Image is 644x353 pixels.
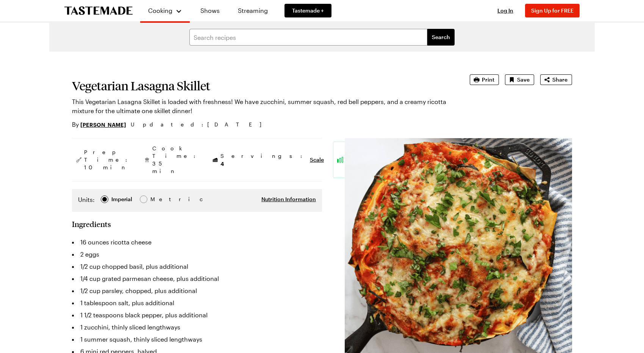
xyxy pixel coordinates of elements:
[72,321,322,333] li: 1 zucchini, thinly sliced lengthways
[220,152,306,168] span: Servings:
[64,6,133,15] a: To Tastemade Home Page
[525,4,580,17] button: Sign Up for FREE
[261,195,316,203] button: Nutrition Information
[72,309,322,321] li: 1 1/2 teaspoons black pepper, plus additional
[152,145,199,175] span: Cook Time: 35 min
[80,120,126,129] a: [PERSON_NAME]
[189,29,427,46] input: Search recipes
[78,195,166,206] div: Imperial Metric
[148,3,182,18] button: Cooking
[131,120,269,129] span: Updated : [DATE]
[505,74,534,85] button: Save recipe
[497,7,513,14] span: Log In
[72,219,111,229] h2: Ingredients
[148,7,172,14] span: Cooking
[150,195,166,203] div: Metric
[72,236,322,248] li: 16 ounces ricotta cheese
[111,195,133,203] span: Imperial
[72,333,322,345] li: 1 summer squash, thinly sliced lengthways
[531,7,574,14] span: Sign Up for FREE
[72,297,322,309] li: 1 tablespoon salt, plus additional
[72,79,449,93] h1: Vegetarian Lasagna Skillet
[220,160,224,167] span: 4
[284,4,331,17] a: Tastemade +
[310,156,324,164] button: Scale
[72,120,126,129] p: By
[517,76,530,84] span: Save
[78,195,95,204] label: Units:
[72,273,322,285] li: 1/4 cup grated parmesan cheese, plus additional
[427,29,455,46] button: filters
[540,74,572,85] button: Share
[470,74,499,85] button: Print
[490,7,521,14] button: Log In
[111,195,132,203] div: Imperial
[72,285,322,297] li: 1/2 cup parsley, chopped, plus additional
[552,76,567,84] span: Share
[432,33,450,41] span: Search
[72,248,322,260] li: 2 eggs
[292,7,324,14] span: Tastemade +
[84,148,131,171] span: Prep Time: 10 min
[150,195,167,203] span: Metric
[72,260,322,273] li: 1/2 cup chopped basil, plus additional
[482,76,494,84] span: Print
[72,97,449,115] p: This Vegetarian Lasagna Skillet is loaded with freshness! We have zucchini, summer squash, red be...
